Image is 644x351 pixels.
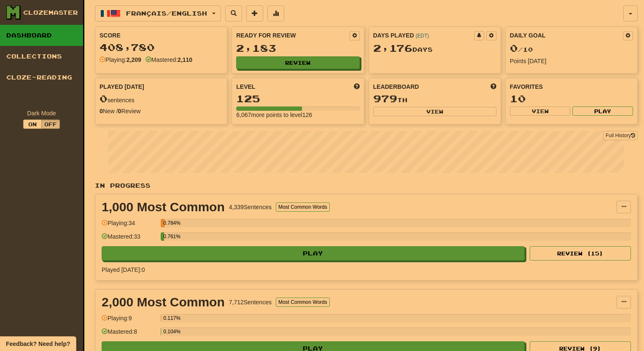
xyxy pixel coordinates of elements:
strong: 2,209 [127,56,141,63]
div: 0.784% [163,219,164,227]
button: Most Common Words [276,202,330,212]
span: Level [236,82,255,91]
div: Playing: 9 [102,314,156,328]
div: 7,712 Sentences [229,298,272,306]
button: Review [236,56,359,69]
span: This week in points, UTC [490,82,496,91]
div: 10 [510,93,633,104]
span: Score more points to level up [354,82,360,91]
strong: 2,110 [178,56,192,63]
div: Score [100,31,223,40]
strong: 0 [118,108,121,114]
button: Review (15) [530,246,631,261]
div: 0.761% [163,232,164,241]
span: 2,176 [373,42,412,54]
div: Dark Mode [6,109,77,117]
p: In Progress [95,181,638,190]
div: Clozemaster [23,8,78,17]
div: 125 [236,93,359,104]
div: Points [DATE] [510,57,633,65]
span: Français / English [126,10,207,17]
a: Full History [603,131,638,140]
div: sentences [100,93,223,104]
div: Playing: 34 [102,219,156,233]
div: Mastered: 8 [102,327,156,341]
div: Daily Goal [510,31,623,40]
span: 0 [510,42,518,54]
button: View [510,106,571,116]
button: View [373,107,496,116]
div: Mastered: 33 [102,232,156,246]
span: Played [DATE] [100,82,144,91]
div: Favorites [510,82,633,91]
button: Play [572,106,633,116]
span: 0 [100,93,108,104]
span: Leaderboard [373,82,419,91]
div: Day s [373,43,496,54]
span: Played [DATE]: 0 [102,266,145,273]
div: Playing: [100,56,141,64]
div: Days Played [373,31,474,40]
span: / 10 [510,46,533,53]
div: 2,183 [236,43,359,53]
span: 979 [373,93,397,104]
button: Add sentence to collection [246,5,263,21]
button: More stats [267,5,284,21]
span: Open feedback widget [6,340,70,348]
strong: 0 [100,108,103,114]
div: th [373,93,496,104]
button: Français/English [95,5,221,21]
div: New / Review [100,107,223,115]
button: Search sentences [225,5,242,21]
div: 6,067 more points to level 126 [236,111,359,119]
button: Off [41,120,60,129]
div: 408,780 [100,42,223,53]
button: On [23,120,42,129]
div: Ready for Review [236,31,349,40]
button: Play [102,246,525,261]
button: Most Common Words [276,298,330,307]
div: 2,000 Most Common [102,296,225,308]
div: 4,339 Sentences [229,203,272,211]
div: 1,000 Most Common [102,201,225,213]
a: (EDT) [415,33,429,39]
div: Mastered: [146,56,192,64]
